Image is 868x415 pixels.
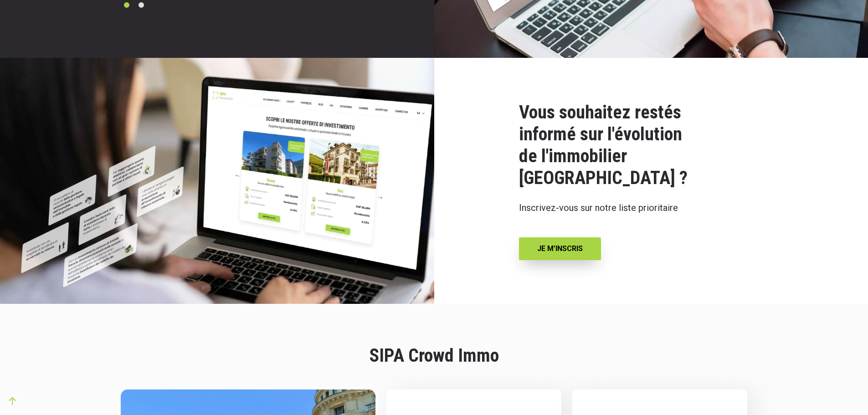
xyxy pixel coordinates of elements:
strong: SIPA Crowd Immo [370,345,499,366]
p: Inscrivez-vous sur notre liste prioritaire [519,200,749,215]
div: Widget de chat [704,277,868,415]
button: 1 [122,0,131,10]
h3: Vous souhaitez restés informé sur l'évolution de l'immobilier [GEOGRAPHIC_DATA] ? [519,102,749,189]
a: JE M’INSCRIS [519,237,601,260]
iframe: Chat Widget [704,277,868,415]
button: 2 [137,0,146,10]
